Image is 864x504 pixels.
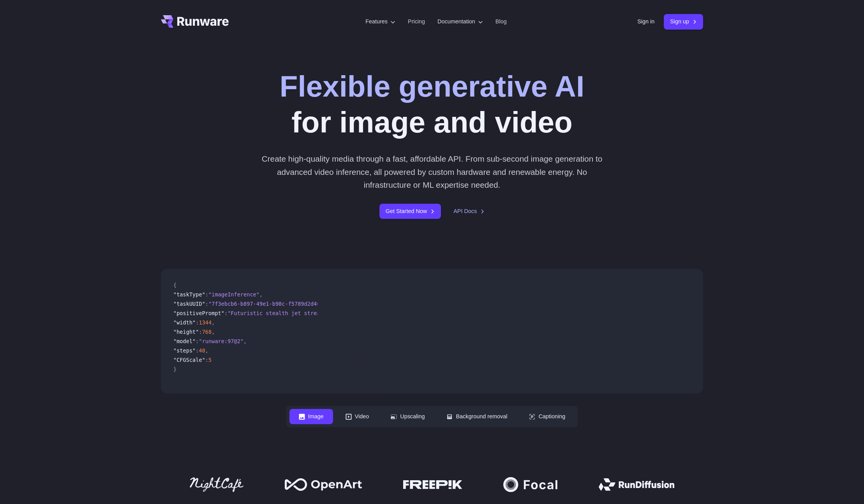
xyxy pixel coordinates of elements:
[379,204,441,219] a: Get Started Now
[173,366,176,372] span: }
[173,310,224,316] span: "positivePrompt"
[437,409,517,424] button: Background removal
[208,301,330,307] span: "7f3ebcb6-b897-49e1-b98c-f5789d2d40d7"
[224,310,227,316] span: :
[259,291,263,298] span: ,
[173,301,205,307] span: "taskUUID"
[173,338,196,344] span: "model"
[173,282,176,288] span: {
[199,338,243,344] span: "runware:97@2"
[208,357,212,363] span: 5
[453,207,485,216] a: API Docs
[199,319,212,326] span: 1344
[259,152,606,191] p: Create high-quality media through a fast, affordable API. From sub-second image generation to adv...
[664,14,703,29] a: Sign up
[212,329,215,335] span: ,
[381,409,434,424] button: Upscaling
[495,17,507,26] a: Blog
[205,357,208,363] span: :
[161,15,229,28] a: Go to /
[199,329,202,335] span: :
[208,291,259,298] span: "imageInference"
[408,17,425,26] a: Pricing
[202,329,212,335] span: 768
[365,17,395,26] label: Features
[196,338,199,344] span: :
[336,409,379,424] button: Video
[437,17,483,26] label: Documentation
[637,17,654,26] a: Sign in
[227,310,518,316] span: "Futuristic stealth jet streaking through a neon-lit cityscape with glowing purple exhaust"
[173,329,199,335] span: "height"
[196,347,199,354] span: :
[212,319,215,326] span: ,
[280,70,584,103] strong: Flexible generative AI
[173,291,205,298] span: "taskType"
[205,347,208,354] span: ,
[205,301,208,307] span: :
[196,319,199,326] span: :
[243,338,247,344] span: ,
[199,347,205,354] span: 40
[520,409,575,424] button: Captioning
[173,347,196,354] span: "steps"
[173,319,196,326] span: "width"
[289,409,333,424] button: Image
[173,357,205,363] span: "CFGScale"
[205,291,208,298] span: :
[280,69,584,140] h1: for image and video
